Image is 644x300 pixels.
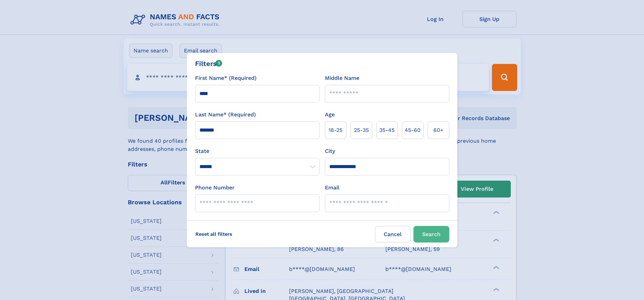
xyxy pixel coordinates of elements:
[195,59,222,69] div: Filters
[325,111,335,119] label: Age
[195,184,235,192] label: Phone Number
[195,111,256,119] label: Last Name* (Required)
[195,74,257,82] label: First Name* (Required)
[195,147,319,155] label: State
[405,126,421,134] span: 45‑60
[325,147,335,155] label: City
[354,126,369,134] span: 25‑35
[325,184,339,192] label: Email
[433,126,444,134] span: 60+
[325,74,359,82] label: Middle Name
[413,226,449,243] button: Search
[379,126,395,134] span: 35‑45
[375,226,411,243] label: Cancel
[191,226,237,242] label: Reset all filters
[329,126,342,134] span: 18‑25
